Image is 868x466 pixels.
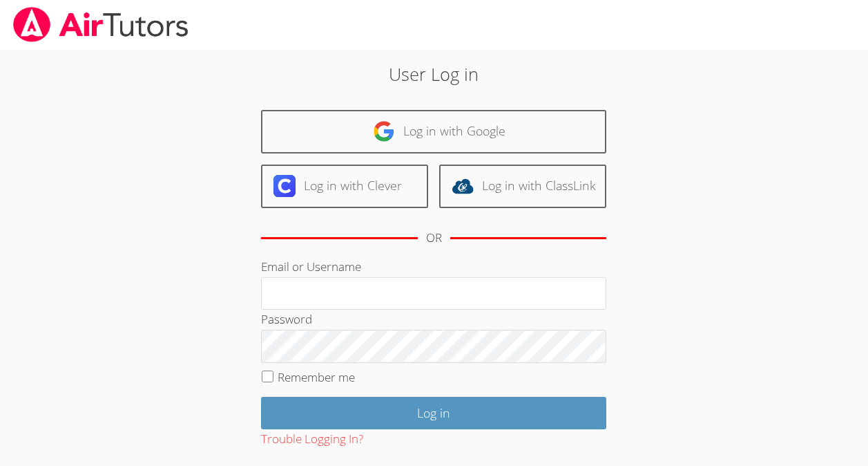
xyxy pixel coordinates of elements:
input: Log in [261,397,606,429]
div: OR [426,228,442,248]
label: Remember me [278,369,355,385]
img: clever-logo-6eab21bc6e7a338710f1a6ff85c0baf02591cd810cc4098c63d3a4b26e2feb20.svg [273,175,296,197]
h2: User Log in [200,61,668,87]
img: airtutors_banner-c4298cdbf04f3fff15de1276eac7730deb9818008684d7c2e4769d2f7ddbe033.png [12,7,190,42]
a: Log in with ClassLink [439,165,606,208]
label: Email or Username [261,259,361,274]
label: Password [261,311,312,327]
a: Log in with Google [261,110,606,153]
img: classlink-logo-d6bb404cc1216ec64c9a2012d9dc4662098be43eaf13dc465df04b49fa7ab582.svg [452,175,474,197]
img: google-logo-50288ca7cdecda66e5e0955fdab243c47b7ad437acaf1139b6f446037453330a.svg [373,120,395,142]
button: Trouble Logging In? [261,429,363,449]
a: Log in with Clever [261,165,428,208]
